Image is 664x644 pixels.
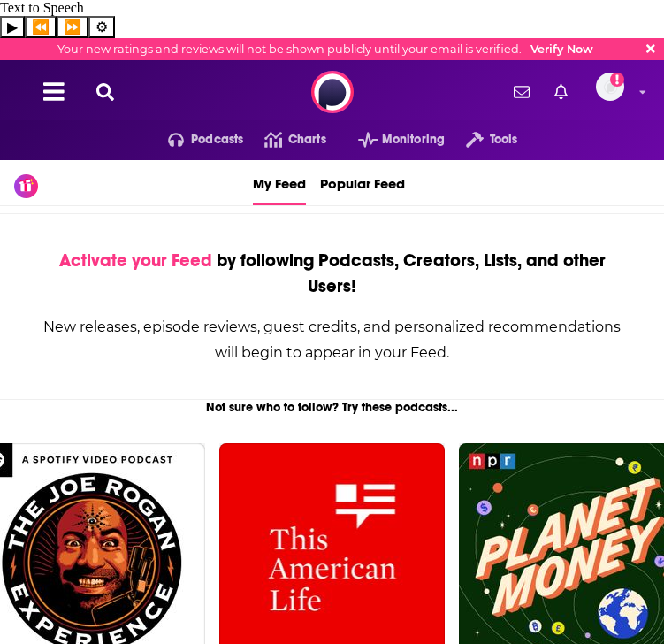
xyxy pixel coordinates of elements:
[445,126,517,154] button: open menu
[596,73,635,111] a: Logged in as charlottestone
[547,77,575,107] a: Show notifications dropdown
[57,16,88,38] button: Forward
[253,164,306,203] span: My Feed
[530,42,593,56] a: Verify Now
[25,16,57,38] button: Previous
[88,16,115,38] button: Settings
[57,42,593,56] div: Your new ratings and reviews will not be shown publicly until your email is verified.
[147,126,244,154] button: open menu
[320,160,405,205] a: Popular Feed
[596,73,624,101] span: Logged in as charlottestone
[253,160,306,205] a: My Feed
[610,73,624,87] svg: Email not verified
[243,126,325,154] a: Charts
[337,126,445,154] button: open menu
[507,77,537,107] a: Show notifications dropdown
[59,249,212,272] span: Activate your Feed
[43,248,621,299] div: by following Podcasts, Creators, Lists, and other Users!
[191,127,243,152] span: Podcasts
[43,314,621,365] div: New releases, episode reviews, guest credits, and personalized recommendations will begin to appe...
[311,71,354,113] img: Podchaser - Follow, Share and Rate Podcasts
[382,127,445,152] span: Monitoring
[320,164,405,203] span: Popular Feed
[288,127,326,152] span: Charts
[490,127,518,152] span: Tools
[596,73,624,101] img: User Profile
